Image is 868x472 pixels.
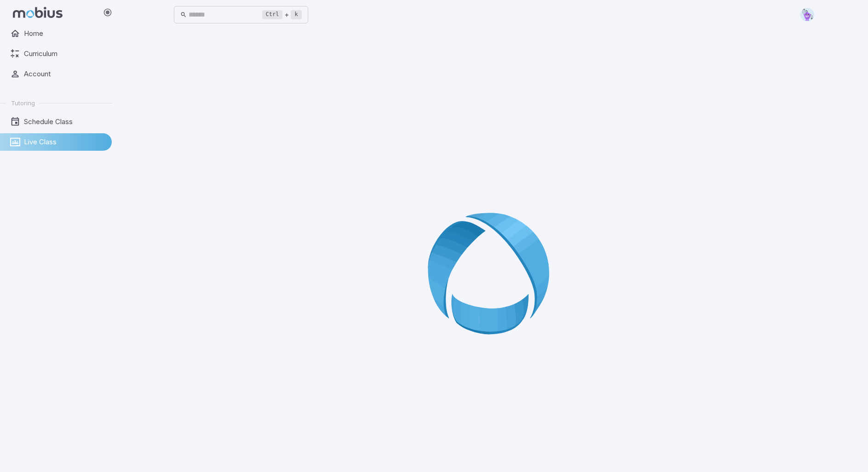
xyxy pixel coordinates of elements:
span: Live Class [24,137,105,147]
img: pentagon.svg [800,8,814,22]
kbd: k [291,10,301,19]
span: Account [24,69,105,79]
span: Home [24,28,105,39]
span: Tutoring [11,99,35,107]
span: Schedule Class [24,117,105,127]
span: Curriculum [24,49,105,59]
div: + [262,9,302,20]
kbd: Ctrl [262,10,283,19]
